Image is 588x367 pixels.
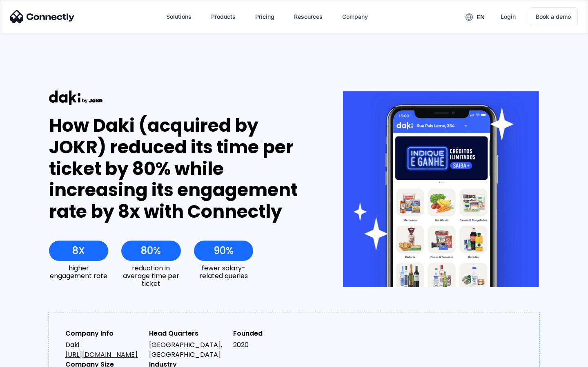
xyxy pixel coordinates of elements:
div: 2020 [233,340,310,350]
a: Login [494,7,522,27]
div: Daki [65,340,143,360]
div: higher engagement rate [49,264,108,280]
div: Founded [233,329,310,338]
div: Pricing [255,11,274,22]
div: Products [211,11,236,22]
aside: Language selected: English [8,353,49,364]
ul: Language list [16,353,49,364]
div: reduction in average time per ticket [121,264,180,288]
div: en [477,11,485,23]
div: Login [501,11,516,22]
div: 8X [72,245,85,256]
div: Company Info [65,329,143,338]
div: Resources [294,11,323,22]
a: Pricing [249,7,281,27]
div: How Daki (acquired by JOKR) reduced its time per ticket by 80% while increasing its engagement ra... [49,115,313,223]
div: fewer salary-related queries [194,264,253,280]
img: Connectly Logo [10,10,75,23]
a: [URL][DOMAIN_NAME] [65,350,138,359]
div: [GEOGRAPHIC_DATA], [GEOGRAPHIC_DATA] [149,340,226,360]
div: 80% [141,245,161,256]
div: Head Quarters [149,329,226,338]
a: Book a demo [529,7,578,26]
div: Company [342,11,368,22]
div: 90% [214,245,234,256]
div: Solutions [166,11,192,22]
